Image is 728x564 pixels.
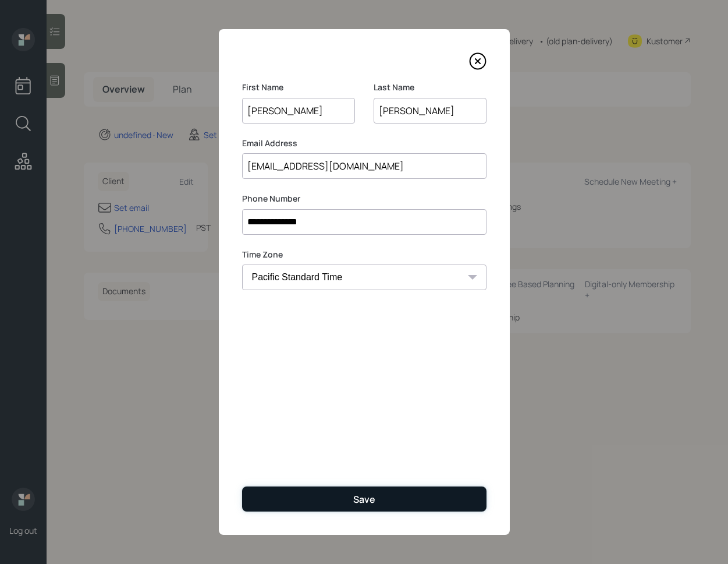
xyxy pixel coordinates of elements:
label: Time Zone [242,249,486,260]
label: Phone Number [242,193,486,205]
button: Save [242,487,486,512]
label: Email Address [242,138,486,149]
label: First Name [242,82,355,93]
label: Last Name [374,82,486,93]
div: Save [353,493,375,506]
